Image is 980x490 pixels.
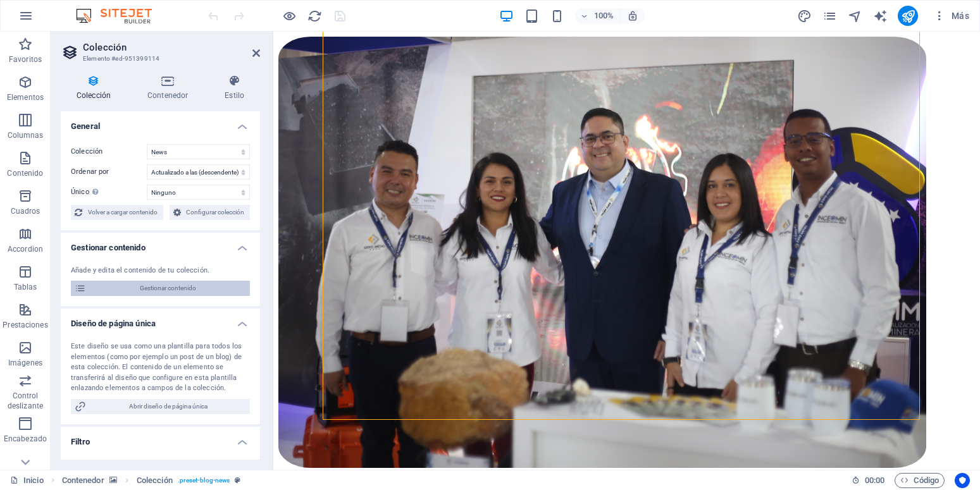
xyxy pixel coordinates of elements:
[797,8,812,23] button: design
[955,473,970,488] button: Usercentrics
[7,92,44,102] p: Elementos
[865,473,884,488] span: 00 00
[8,358,42,368] p: Imágenes
[928,6,974,26] button: Más
[898,6,918,26] button: publish
[90,399,246,414] span: Abrir diseño de página única
[847,8,862,23] button: navigator
[797,9,812,23] i: Diseño (Ctrl+Alt+Y)
[307,9,322,23] i: Volver a cargar página
[872,8,888,23] button: text_generator
[8,244,43,254] p: Accordion
[901,9,915,23] i: Publicar
[307,8,322,23] button: reload
[90,281,246,296] span: Gestionar contenido
[62,473,241,488] nav: breadcrumb
[71,164,147,180] label: Ordenar por
[83,53,235,64] h3: Elemento #ed-951399114
[575,8,620,23] button: 100%
[61,427,260,450] h4: Filtro
[61,111,260,134] h4: General
[209,75,260,101] h4: Estilo
[852,473,885,488] h6: Tiempo de la sesión
[83,42,260,53] h2: Colección
[73,8,168,23] img: Editor Logo
[895,473,945,488] button: Código
[10,473,44,488] a: Haz clic para cancelar la selección y doble clic para abrir páginas
[185,205,247,220] span: Configurar colección
[627,10,638,21] i: Al redimensionar, ajustar el nivel de zoom automáticamente para ajustarse al dispositivo elegido.
[3,320,47,330] p: Prestaciones
[11,206,40,216] p: Cuadros
[71,266,250,276] div: Añade y edita el contenido de tu colección.
[109,477,117,484] i: Este elemento contiene un fondo
[594,8,614,23] h6: 100%
[178,473,230,488] span: . preset-blog-news
[71,185,147,200] label: Único
[61,75,132,101] h4: Colección
[822,9,837,23] i: Páginas (Ctrl+Alt+S)
[132,75,209,101] h4: Contenedor
[14,282,37,292] p: Tablas
[900,473,939,488] span: Código
[71,341,250,394] div: Este diseño se usa como una plantilla para todos los elementos (como por ejemplo un post de un bl...
[71,205,163,220] button: Volver a cargar contenido
[86,205,159,220] span: Volver a cargar contenido
[874,475,876,485] span: :
[170,205,251,220] button: Configurar colección
[61,233,260,255] h4: Gestionar contenido
[137,473,173,488] span: Haz clic para seleccionar y doble clic para editar
[62,473,104,488] span: Haz clic para seleccionar y doble clic para editar
[873,9,888,23] i: AI Writer
[933,9,969,22] span: Más
[9,54,42,64] p: Favoritos
[71,399,250,414] button: Abrir diseño de página única
[4,434,47,444] p: Encabezado
[71,281,250,296] button: Gestionar contenido
[8,130,44,140] p: Columnas
[71,144,147,159] label: Colección
[822,8,837,23] button: pages
[61,309,260,331] h4: Diseño de página única
[848,9,862,23] i: Navegador
[7,168,43,178] p: Contenido
[235,477,240,484] i: Este elemento es un preajuste personalizable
